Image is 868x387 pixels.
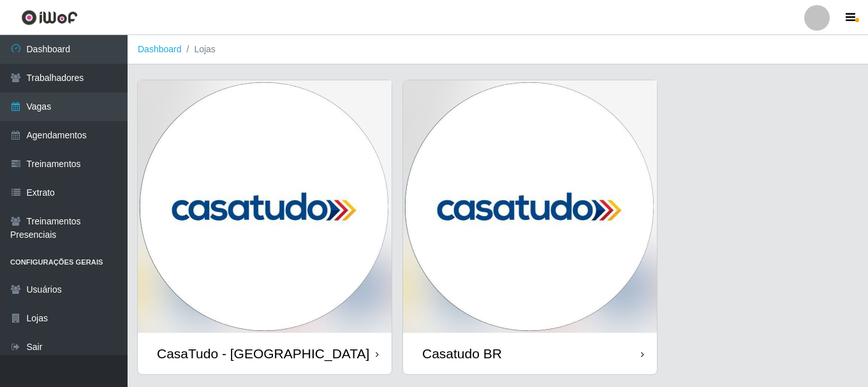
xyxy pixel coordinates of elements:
a: Dashboard [138,44,182,54]
a: Casatudo BR [403,80,657,374]
nav: breadcrumb [128,35,868,64]
img: cardImg [138,80,392,333]
div: Casatudo BR [422,346,502,361]
img: cardImg [403,80,657,333]
a: CasaTudo - [GEOGRAPHIC_DATA] [138,80,392,374]
div: CasaTudo - [GEOGRAPHIC_DATA] [157,346,369,361]
img: CoreUI Logo [21,10,78,26]
li: Lojas [182,43,216,56]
